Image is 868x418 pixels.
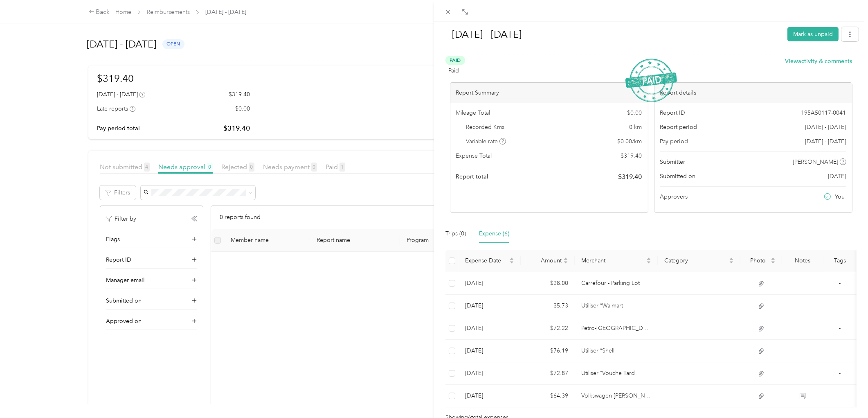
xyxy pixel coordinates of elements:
[771,256,776,261] span: caret-up
[660,137,688,146] span: Pay period
[521,250,575,272] th: Amount
[740,250,782,272] th: Photo
[823,295,857,317] td: -
[581,257,645,264] span: Merchant
[747,257,769,264] span: Photo
[521,317,575,340] td: $72.22
[575,385,658,407] td: Volkswagen Lauzon Boisbriand
[618,172,642,182] span: $ 319.40
[627,108,642,117] span: $ 0.00
[801,108,846,117] span: 195A50117-0041
[782,250,823,272] th: Notes
[823,317,857,340] td: -
[823,340,857,362] td: -
[835,192,845,201] span: You
[630,123,642,131] span: 0 km
[828,172,846,181] span: [DATE]
[785,57,852,66] button: Viewactivity & comments
[793,158,838,166] span: [PERSON_NAME]
[448,66,459,75] span: Paid
[664,257,728,264] span: Category
[823,362,857,385] td: -
[445,56,465,65] span: Paid
[660,158,686,166] span: Submitter
[658,250,741,272] th: Category
[521,385,575,407] td: $64.39
[823,250,857,272] th: Tags
[839,370,841,377] span: -
[459,295,521,317] td: 9-2-2025
[459,340,521,362] td: 9-2-2025
[456,172,489,181] span: Report total
[459,385,521,407] td: 9-2-2025
[805,123,846,131] span: [DATE] - [DATE]
[646,256,651,261] span: caret-up
[805,137,846,146] span: [DATE] - [DATE]
[839,347,841,354] span: -
[729,260,734,265] span: caret-down
[521,295,575,317] td: $5.73
[646,260,651,265] span: caret-down
[654,83,852,103] div: Report details
[830,257,850,264] div: Tags
[839,302,841,309] span: -
[459,272,521,295] td: 9-2-2025
[443,25,782,44] h1: Sep 1 - 30, 2025
[445,229,466,238] div: Trips (0)
[563,256,568,261] span: caret-up
[660,123,697,131] span: Report period
[575,250,658,272] th: Merchant
[459,362,521,385] td: 9-2-2025
[575,272,658,295] td: Carrefour - Parking Lot
[660,192,688,201] span: Approvers
[621,151,642,160] span: $ 319.40
[456,151,492,160] span: Expense Total
[521,362,575,385] td: $72.87
[459,250,521,272] th: Expense Date
[823,272,857,295] td: -
[575,295,658,317] td: Utiliser “Walmart
[450,83,648,103] div: Report Summary
[822,372,868,418] iframe: Everlance-gr Chat Button Frame
[660,108,686,117] span: Report ID
[509,260,514,265] span: caret-down
[729,256,734,261] span: caret-up
[787,27,839,41] button: Mark as unpaid
[660,172,696,181] span: Submitted on
[563,260,568,265] span: caret-down
[618,137,642,146] span: $ 0.00 / km
[839,325,841,332] span: -
[771,260,776,265] span: caret-down
[625,59,677,102] img: PaidStamp
[459,317,521,340] td: 9-2-2025
[839,280,841,287] span: -
[521,340,575,362] td: $76.19
[479,229,509,238] div: Expense (6)
[509,256,514,261] span: caret-up
[465,257,508,264] span: Expense Date
[575,340,658,362] td: Utiliser “Shell
[575,362,658,385] td: Utiliser “Vouche Tard
[521,272,575,295] td: $28.00
[456,108,490,117] span: Mileage Total
[527,257,562,264] span: Amount
[466,137,506,146] span: Variable rate
[466,123,504,131] span: Recorded Kms
[575,317,658,340] td: Petro-Canada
